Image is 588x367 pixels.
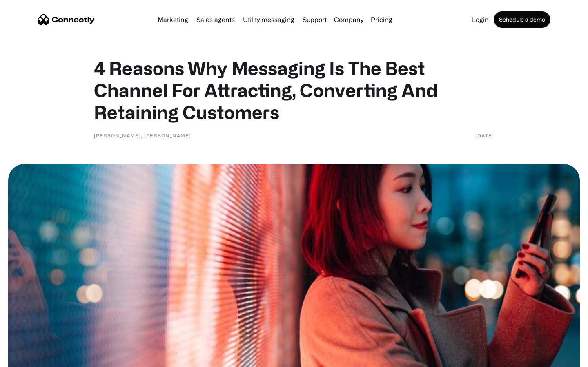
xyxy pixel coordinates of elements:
a: Sales agents [193,16,238,23]
a: Utility messaging [240,16,298,23]
a: Schedule a demo [494,11,550,28]
div: [DATE] [475,131,494,139]
a: Login [469,16,492,23]
ul: Language list [16,353,49,364]
div: Company [334,14,363,25]
a: Pricing [367,16,396,23]
div: [PERSON_NAME], [PERSON_NAME] [94,131,191,139]
h1: 4 Reasons Why Messaging Is The Best Channel For Attracting, Converting And Retaining Customers [94,57,494,123]
aside: Language selected: English [8,353,49,364]
a: Support [299,16,330,23]
a: Marketing [154,16,192,23]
